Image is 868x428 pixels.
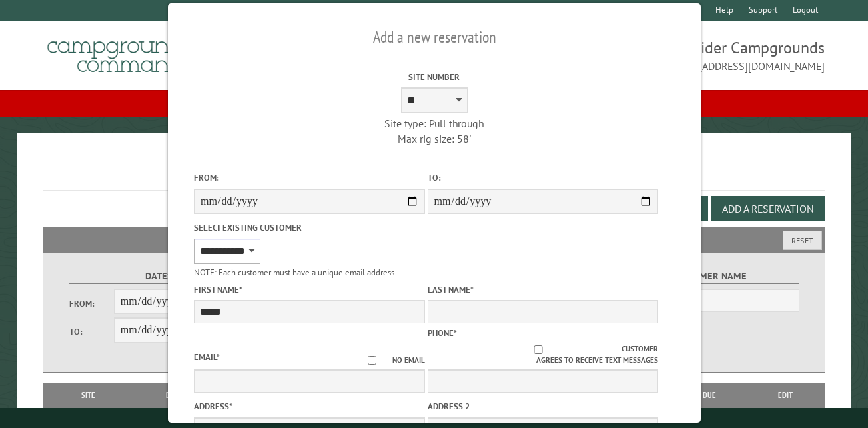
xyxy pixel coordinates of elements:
th: Site [50,383,126,407]
label: Site Number [318,71,549,83]
img: Campground Commander [43,26,210,78]
input: No email [351,356,392,365]
h1: Reservations [43,154,825,191]
label: To: [69,325,114,338]
th: Edit [746,383,825,407]
label: Email [194,351,220,363]
button: Add a Reservation [711,196,825,221]
button: Reset [783,231,822,250]
label: Customer agrees to receive text messages [427,343,657,366]
input: Customer agrees to receive text messages [454,345,622,354]
label: Phone [427,327,456,339]
label: Last Name [427,283,657,296]
th: Dates [126,383,226,407]
label: Select existing customer [194,221,424,234]
small: NOTE: Each customer must have a unique email address. [194,267,396,278]
h2: Filters [43,227,825,252]
label: No email [351,355,424,366]
label: To: [427,171,657,184]
th: Due [673,383,746,407]
label: From: [69,297,114,310]
label: Dates [69,269,248,284]
label: From: [194,171,424,184]
label: Address 2 [427,400,657,413]
label: Customer Name [620,269,799,284]
div: Max rig size: 58' [318,131,549,146]
div: Site type: Pull through [318,116,549,131]
h2: Add a new reservation [194,25,675,50]
label: First Name [194,283,424,296]
label: Address [194,400,424,413]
